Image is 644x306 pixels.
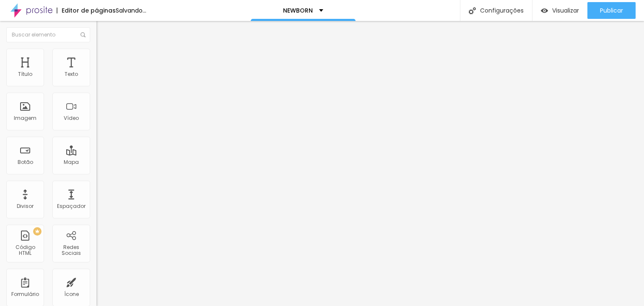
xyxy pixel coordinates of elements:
span: Visualizar [552,7,579,14]
iframe: Editor [96,21,644,306]
div: Salvando... [116,8,146,13]
img: Icone [80,32,86,37]
div: Código HTML [8,244,42,257]
div: Espaçador [57,203,86,209]
div: Vídeo [64,115,79,121]
span: Publicar [600,7,623,14]
div: Ícone [64,291,79,297]
input: Buscar elemento [6,27,90,42]
div: Editor de páginas [57,8,116,13]
p: NEWBORN [283,8,313,13]
img: Icone [469,7,476,14]
div: Título [18,71,32,77]
div: Mapa [64,159,79,165]
div: Texto [65,71,78,77]
div: Botão [18,159,33,165]
div: Formulário [11,291,39,297]
button: Visualizar [532,2,587,19]
div: Divisor [17,203,34,209]
button: Publicar [587,2,636,19]
img: view-1.svg [541,7,548,14]
div: Imagem [14,115,36,121]
div: Redes Sociais [55,244,88,257]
